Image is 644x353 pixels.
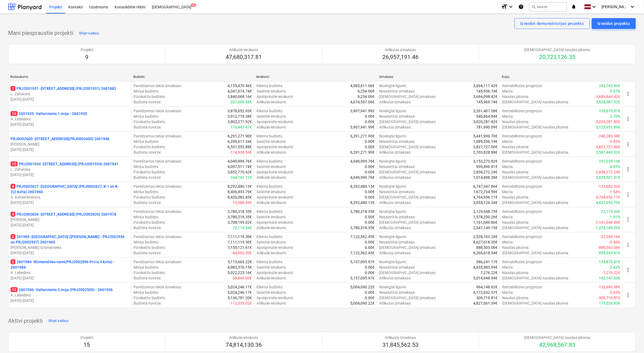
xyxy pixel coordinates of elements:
[473,144,498,150] p: 3,827,727.00€
[502,119,529,124] p: Naudas plūsma :
[11,86,129,102] div: 1PRJ2001931 -[STREET_ADDRESS] (PRJ2001931) 2601882L. Zaharāns[DATE]-[DATE]
[502,124,569,130] p: [DEMOGRAPHIC_DATA] naudas plūsma :
[351,99,375,105] p: 4,074,557.06€
[379,220,436,225] p: [DEMOGRAPHIC_DATA] izmaksas :
[473,234,498,239] p: 2,528,103.26€
[11,292,129,298] p: A. Lebedevs
[10,75,129,79] div: Nosaukums
[134,94,166,99] p: Pārskatīts budžets :
[11,298,129,303] p: [DATE] - [DATE]
[351,175,375,180] p: 4,049,999.76€
[351,124,375,130] p: 3,907,941.99€
[256,139,286,144] p: Saistītie ienākumi :
[351,83,375,88] p: 4,083,811.06€
[228,133,252,139] p: 6,291,271.90€
[11,91,129,97] p: L. Zaharāns
[11,111,18,116] span: 16
[610,114,620,119] p: 2.70%
[226,47,262,52] p: Atlikušie ienākumi
[134,175,161,180] p: Budžeta novirze :
[365,169,375,175] p: 0.00€
[11,200,129,205] p: [DATE] - [DATE]
[191,3,196,7] span: 3
[379,209,407,214] p: Noslēgtie līgumi :
[473,83,498,88] p: 3,694,111.42€
[11,147,129,152] p: [DATE] - [DATE]
[379,83,407,88] p: Noslēgtie līgumi :
[501,4,508,10] i: format_size
[47,317,70,325] button: Slēpt sadaļu
[11,184,15,189] span: 4
[365,164,375,169] p: 0.00€
[595,194,620,200] p: -4,764,956.11€
[379,114,416,119] p: Nesaistītās izmaksas :
[379,184,407,189] p: Noslēgtie līgumi :
[134,194,166,200] p: Pārskatīts budžets :
[228,214,252,220] p: 3,780,318.35€
[134,114,159,119] p: Mērķa budžets :
[629,4,636,10] i: keyboard_arrow_down
[379,124,412,130] p: Atlikušās izmaksas :
[228,220,252,225] p: 3,708,199.02€
[379,108,407,114] p: Noslēgtie līgumi :
[351,108,375,114] p: 3,907,941.99€
[379,214,416,220] p: Nesaistītās izmaksas :
[609,239,620,245] p: -0.46%
[11,141,129,147] p: [PERSON_NAME]
[351,150,375,155] p: 6,291,271.90€
[256,209,283,214] p: Klienta budžets :
[134,164,159,169] p: Mērķa budžets :
[595,119,620,124] p: -3,020,281.82€
[379,234,407,239] p: Noslēgtie līgumi :
[571,4,577,10] i: notifications
[595,169,620,175] p: -2,838,272.24€
[256,150,286,155] p: Atlikušie ienākumi :
[602,5,629,9] span: [PERSON_NAME]
[11,234,129,245] p: 261965 - [GEOGRAPHIC_DATA] ([PERSON_NAME] - PRJ2002936 un PRJ2002937) 2601965
[598,133,620,139] p: -240,283.98€
[134,99,161,105] p: Budžeta novirze :
[379,119,436,124] p: [DEMOGRAPHIC_DATA] izmaksas :
[515,18,590,29] button: Izveidot demonstrācijas projektu
[379,139,416,144] p: Nesaistītās izmaksas :
[502,200,569,205] p: [DEMOGRAPHIC_DATA] naudas plūsma :
[256,88,286,94] p: Saistītie ienākumi :
[11,116,129,122] p: A. Lebedevs
[502,220,529,225] p: Naudas plūsma :
[256,200,286,205] p: Atlikušie ienākumi :
[232,200,252,205] p: -13,588.69€
[502,189,513,194] p: Marža :
[134,234,182,239] p: Paredzamās tiešās izmaksas :
[596,175,620,180] p: 3,035,501.37€
[596,225,620,230] p: 1,233,169.20€
[11,287,129,303] div: 132601936 -Valterciems 2.māja (PRJ2002500) - 2601936A. Lebedevs[DATE]-[DATE]
[596,99,620,105] p: 3,928,587.32€
[11,222,129,228] p: [DATE] - [DATE]
[502,133,542,139] p: Rentabilitātes prognoze :
[508,4,514,10] i: keyboard_arrow_down
[228,88,252,94] p: 4,047,074.74€
[134,159,182,164] p: Paredzamās tiešās izmaksas :
[11,212,116,217] p: PRJ2002826 - [STREET_ADDRESS] (PRJ2002826) 2601978
[502,194,529,200] p: Naudas plūsma :
[256,144,293,150] p: Apstiprinātie ienākumi :
[134,189,159,194] p: Mērķa budžets :
[476,99,498,105] p: 145,969.74€
[351,133,375,139] p: 6,291,271.90€
[231,99,252,105] p: 207,006.58€
[11,217,129,222] p: [PERSON_NAME]
[256,239,286,245] p: Saistītie ienākumi :
[379,200,412,205] p: Atlikušās izmaksas :
[502,114,513,119] p: Marža :
[502,239,513,245] p: Marža :
[599,108,620,114] p: 105,670.07€
[134,88,159,94] p: Mērķa budžets :
[473,214,498,220] p: 1,578,250.26€
[382,54,419,61] p: 26,957,191.46
[502,184,542,189] p: Rentabilitātes prognoze :
[473,119,498,124] p: 3,020,281.82€
[502,88,513,94] p: Marža :
[365,214,375,220] p: 0.00€
[134,124,161,130] p: Budžeta novirze :
[79,30,99,37] div: Slēpt sadaļu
